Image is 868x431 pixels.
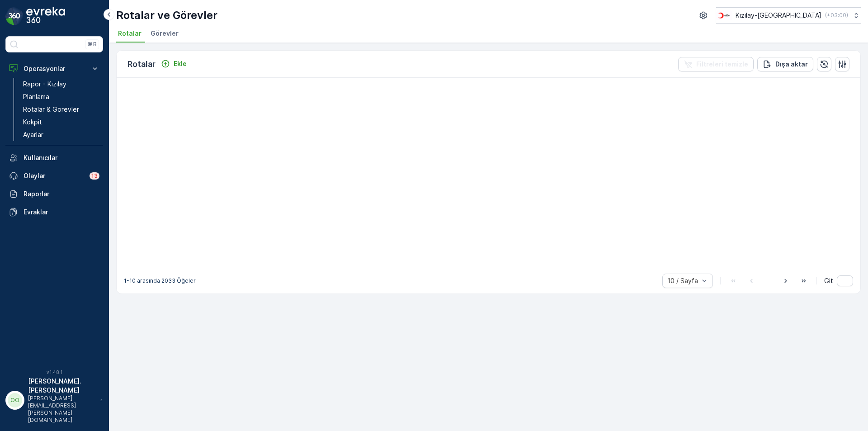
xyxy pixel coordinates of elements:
[5,185,103,203] a: Raporlar
[157,58,190,69] button: Ekle
[8,393,22,407] div: OO
[736,11,821,20] p: Kızılay-[GEOGRAPHIC_DATA]
[19,78,103,90] a: Rapor - Kızılay
[28,395,96,424] p: [PERSON_NAME][EMAIL_ADDRESS][PERSON_NAME][DOMAIN_NAME]
[5,203,103,221] a: Evraklar
[23,130,43,139] p: Ayarlar
[5,369,103,375] span: v 1.48.1
[24,189,99,199] p: Raporlar
[19,103,103,116] a: Rotalar & Görevler
[24,153,99,162] p: Kullanıcılar
[116,8,217,23] p: Rotalar ve Görevler
[19,116,103,128] a: Kokpit
[88,41,97,48] p: ⌘B
[127,58,156,71] p: Rotalar
[757,57,813,71] button: Dışa aktar
[716,10,732,20] img: k%C4%B1z%C4%B1lay.png
[5,60,103,78] button: Operasyonlar
[824,276,833,285] span: Git
[5,149,103,167] a: Kullanıcılar
[24,64,85,73] p: Operasyonlar
[716,7,861,24] button: Kızılay-[GEOGRAPHIC_DATA](+03:00)
[775,60,808,69] p: Dışa aktar
[825,12,848,19] p: ( +03:00 )
[696,60,748,69] p: Filtreleri temizle
[26,7,65,25] img: logo_dark-DEwI_e13.png
[5,377,103,424] button: OO[PERSON_NAME].[PERSON_NAME][PERSON_NAME][EMAIL_ADDRESS][PERSON_NAME][DOMAIN_NAME]
[28,377,96,395] p: [PERSON_NAME].[PERSON_NAME]
[24,171,84,180] p: Olaylar
[5,7,24,25] img: logo
[24,208,99,217] p: Evraklar
[23,118,42,127] p: Kokpit
[5,167,103,185] a: Olaylar13
[23,80,66,89] p: Rapor - Kızılay
[118,29,142,38] span: Rotalar
[124,277,196,284] p: 1-10 arasında 2033 Öğeler
[23,105,79,114] p: Rotalar & Görevler
[19,128,103,141] a: Ayarlar
[23,92,49,101] p: Planlama
[19,90,103,103] a: Planlama
[174,59,187,68] p: Ekle
[91,172,98,180] p: 13
[678,57,754,71] button: Filtreleri temizle
[151,29,179,38] span: Görevler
